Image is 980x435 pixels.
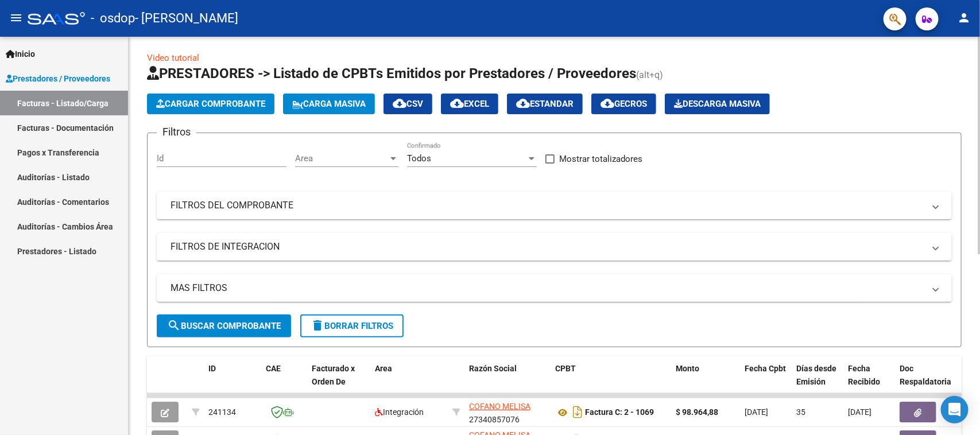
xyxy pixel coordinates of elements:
span: Gecros [601,99,647,109]
button: Descarga Masiva [665,94,770,114]
button: Borrar Filtros [300,314,404,337]
div: 27340857076 [469,400,546,424]
span: Carga Masiva [292,99,366,109]
span: CAE [266,364,281,373]
mat-panel-title: FILTROS DE INTEGRACION [171,240,924,253]
strong: $ 98.964,88 [676,407,718,417]
span: Razón Social [469,364,517,373]
span: Doc Respaldatoria [900,364,951,386]
button: EXCEL [441,94,498,114]
datatable-header-cell: Monto [671,356,740,407]
mat-icon: person [957,11,971,25]
datatable-header-cell: CAE [261,356,307,407]
mat-icon: delete [311,319,324,332]
div: Open Intercom Messenger [941,396,969,424]
datatable-header-cell: Facturado x Orden De [307,356,370,407]
span: Mostrar totalizadores [559,152,642,166]
app-download-masive: Descarga masiva de comprobantes (adjuntos) [665,94,770,114]
span: - [PERSON_NAME] [135,6,238,31]
datatable-header-cell: ID [204,356,261,407]
datatable-header-cell: Días desde Emisión [792,356,843,407]
span: Todos [407,153,431,164]
span: COFANO MELISA [469,402,530,411]
mat-icon: search [167,319,181,332]
mat-panel-title: FILTROS DEL COMPROBANTE [171,199,924,212]
span: Area [295,153,388,164]
span: 35 [796,407,805,417]
button: Carga Masiva [283,94,375,114]
span: - osdop [91,6,135,31]
span: Borrar Filtros [311,321,393,331]
mat-icon: cloud_download [393,96,406,110]
datatable-header-cell: Fecha Recibido [843,356,895,407]
span: Días desde Emisión [796,364,836,386]
span: Descarga Masiva [674,99,761,109]
mat-icon: cloud_download [450,96,464,110]
datatable-header-cell: Razón Social [464,356,551,407]
mat-expansion-panel-header: MAS FILTROS [157,274,952,302]
span: EXCEL [450,99,489,109]
datatable-header-cell: Fecha Cpbt [740,356,792,407]
span: Estandar [516,99,574,109]
span: 241134 [208,407,236,417]
span: (alt+q) [636,69,663,80]
span: CSV [393,99,423,109]
button: Buscar Comprobante [157,314,291,337]
span: Integración [375,407,424,417]
a: Video tutorial [147,53,199,63]
span: Area [375,364,392,373]
span: Inicio [6,48,35,60]
span: [DATE] [848,407,871,417]
mat-icon: menu [9,11,23,25]
strong: Factura C: 2 - 1069 [585,408,654,417]
h3: Filtros [157,124,196,140]
span: ID [208,364,216,373]
button: Gecros [591,94,656,114]
span: Cargar Comprobante [156,99,265,109]
span: [DATE] [745,407,768,417]
mat-expansion-panel-header: FILTROS DE INTEGRACION [157,233,952,261]
button: CSV [384,94,432,114]
span: Facturado x Orden De [312,364,355,386]
mat-icon: cloud_download [601,96,614,110]
span: CPBT [555,364,576,373]
span: Monto [676,364,699,373]
button: Cargar Comprobante [147,94,274,114]
span: Fecha Recibido [848,364,880,386]
mat-icon: cloud_download [516,96,530,110]
button: Estandar [507,94,583,114]
mat-panel-title: MAS FILTROS [171,282,924,294]
i: Descargar documento [570,403,585,421]
span: Buscar Comprobante [167,321,281,331]
datatable-header-cell: CPBT [551,356,671,407]
mat-expansion-panel-header: FILTROS DEL COMPROBANTE [157,192,952,219]
span: Prestadores / Proveedores [6,72,110,85]
datatable-header-cell: Doc Respaldatoria [895,356,964,407]
span: PRESTADORES -> Listado de CPBTs Emitidos por Prestadores / Proveedores [147,65,636,81]
span: Fecha Cpbt [745,364,786,373]
datatable-header-cell: Area [370,356,448,407]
